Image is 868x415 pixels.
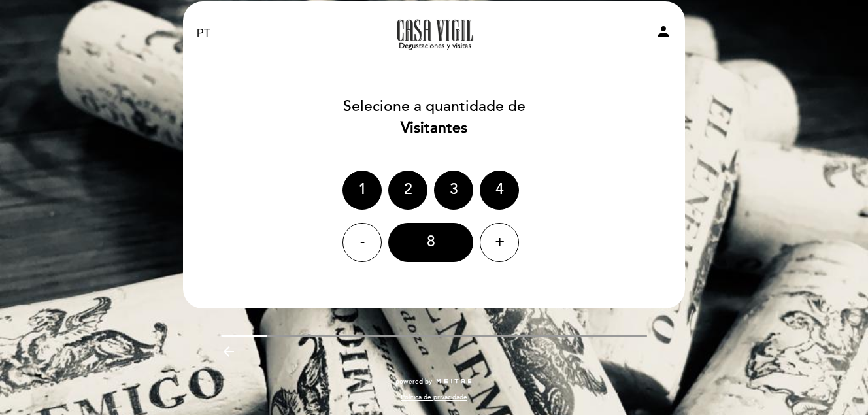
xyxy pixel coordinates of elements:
i: arrow_backward [221,344,237,359]
div: + [480,223,519,262]
span: powered by [395,377,432,386]
a: Política de privacidade [401,393,467,402]
button: person [656,24,671,44]
div: Selecione a quantidade de [182,96,686,139]
img: MEITRE [435,378,473,385]
a: A la tarde en Casa Vigil [352,16,516,52]
div: - [342,223,382,262]
a: powered by [395,377,473,386]
div: 1 [342,171,382,210]
i: person [656,24,671,39]
div: 3 [434,171,473,210]
div: 8 [388,223,473,262]
b: Visitantes [401,119,467,137]
div: 4 [480,171,519,210]
div: 2 [388,171,427,210]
